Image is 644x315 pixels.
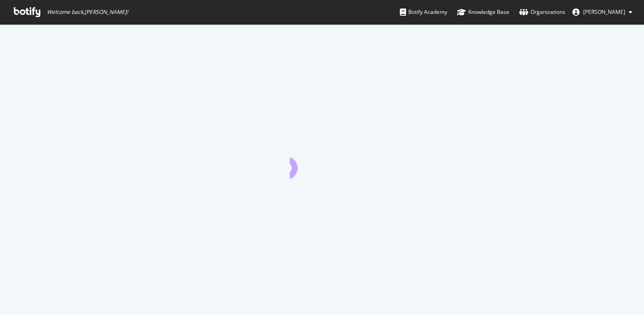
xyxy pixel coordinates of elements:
button: [PERSON_NAME] [565,5,640,19]
div: Botify Academy [400,8,447,17]
div: animation [290,147,354,179]
span: Deepinder Rana [583,8,625,16]
div: Organizations [519,8,565,17]
span: Welcome back, [PERSON_NAME] ! [47,9,128,16]
div: Knowledge Base [457,8,509,17]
